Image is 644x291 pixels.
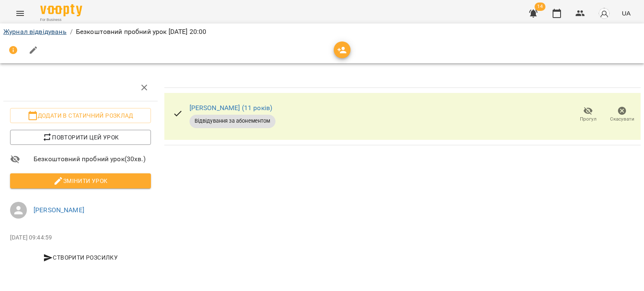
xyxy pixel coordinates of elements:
[535,3,545,11] span: 14
[610,116,634,123] span: Скасувати
[70,27,73,37] li: /
[10,234,151,242] p: [DATE] 09:44:59
[10,250,151,265] button: Створити розсилку
[10,3,30,23] button: Menu
[190,104,273,112] a: [PERSON_NAME] (11 років)
[580,116,597,123] span: Прогул
[17,111,144,121] span: Додати в статичний розклад
[571,103,605,126] button: Прогул
[622,9,631,18] span: UA
[190,117,275,125] span: Відвідування за абонементом
[10,173,151,188] button: Змінити урок
[34,206,84,214] a: [PERSON_NAME]
[17,132,144,142] span: Повторити цей урок
[3,27,641,37] nav: breadcrumb
[3,28,67,36] a: Журнал відвідувань
[76,27,207,37] p: Безкоштовний пробний урок [DATE] 20:00
[40,17,82,23] span: For Business
[13,252,148,263] span: Створити розсилку
[17,176,144,186] span: Змінити урок
[598,8,610,19] img: avatar_s.png
[618,5,634,21] button: UA
[34,154,151,164] span: Безкоштовний пробний урок ( 30 хв. )
[10,108,151,123] button: Додати в статичний розклад
[10,130,151,145] button: Повторити цей урок
[40,4,82,16] img: Voopty Logo
[605,103,639,126] button: Скасувати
